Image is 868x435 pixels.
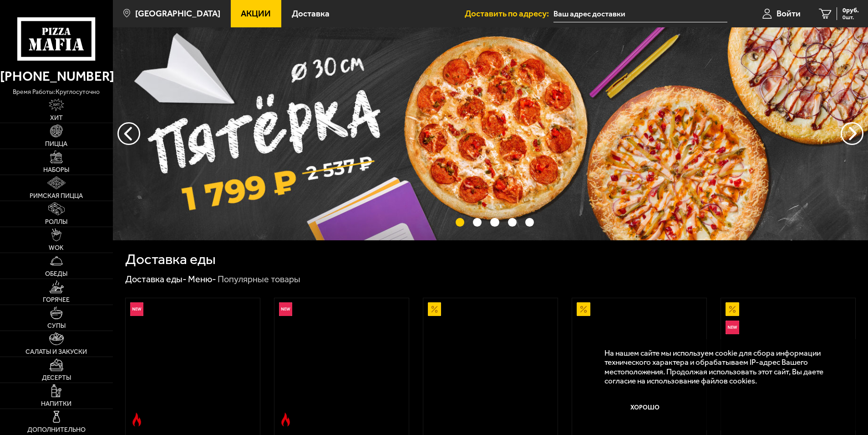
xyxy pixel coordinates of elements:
[117,122,140,145] button: следующий
[465,9,553,18] span: Доставить по адресу:
[604,394,686,422] button: Хорошо
[135,9,220,18] span: [GEOGRAPHIC_DATA]
[126,298,260,431] a: НовинкаОстрое блюдоРимская с креветками
[553,5,727,22] input: Ваш адрес доставки
[49,245,64,251] span: WOK
[45,271,67,277] span: Обеды
[428,302,442,316] img: Акционный
[721,298,855,431] a: АкционныйНовинкаВсё включено
[490,218,499,227] button: точки переключения
[473,218,482,227] button: точки переключения
[292,9,330,18] span: Доставка
[604,348,841,386] p: На нашем сайте мы используем cookie для сбора информации технического характера и обрабатываем IP...
[45,219,67,225] span: Роллы
[130,413,144,426] img: Острое блюдо
[726,321,739,334] img: Новинка
[843,7,859,14] span: 0 руб.
[726,302,739,316] img: Акционный
[30,193,83,199] span: Римская пицца
[25,349,87,355] span: Салаты и закуски
[125,274,187,285] a: Доставка еды-
[456,218,464,227] button: точки переключения
[525,218,534,227] button: точки переключения
[274,298,409,431] a: НовинкаОстрое блюдоРимская с мясным ассорти
[42,375,71,381] span: Десерты
[241,9,271,18] span: Акции
[125,252,216,267] h1: Доставка еды
[423,298,558,431] a: АкционныйАль-Шам 25 см (тонкое тесто)
[777,9,801,18] span: Войти
[279,413,293,426] img: Острое блюдо
[45,141,67,147] span: Пицца
[50,115,63,121] span: Хит
[508,218,517,227] button: точки переключения
[577,302,590,316] img: Акционный
[843,15,859,20] span: 0 шт.
[279,302,293,316] img: Новинка
[188,274,216,285] a: Меню-
[43,297,70,303] span: Горячее
[218,274,300,285] div: Популярные товары
[572,298,706,431] a: АкционныйПепперони 25 см (толстое с сыром)
[27,427,86,433] span: Дополнительно
[841,122,863,145] button: предыдущий
[47,323,66,329] span: Супы
[130,302,144,316] img: Новинка
[43,167,69,173] span: Наборы
[41,401,71,407] span: Напитки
